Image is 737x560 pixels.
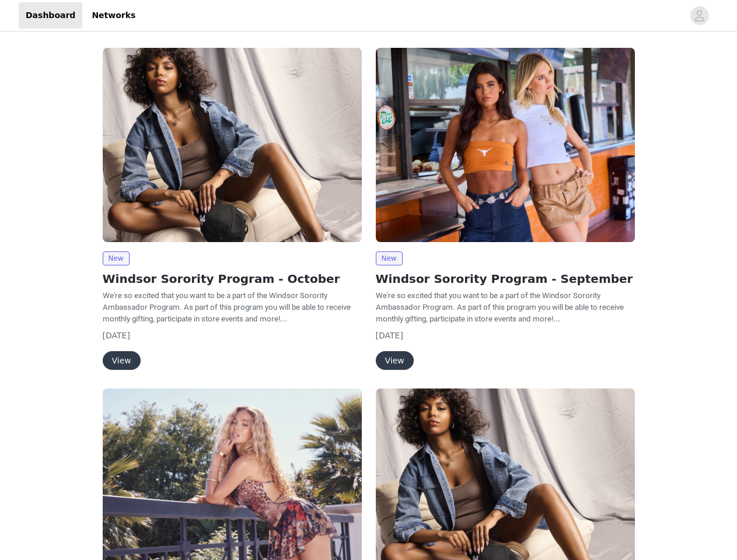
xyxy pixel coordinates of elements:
[103,351,141,370] button: View
[103,291,351,323] span: We're so excited that you want to be a part of the Windsor Sorority Ambassador Program. As part o...
[103,270,362,288] h2: Windsor Sorority Program - October
[376,356,414,365] a: View
[19,2,82,29] a: Dashboard
[376,331,403,340] span: [DATE]
[376,291,624,323] span: We're so excited that you want to be a part of the Windsor Sorority Ambassador Program. As part o...
[103,356,141,365] a: View
[103,331,130,340] span: [DATE]
[376,270,635,288] h2: Windsor Sorority Program - September
[376,251,403,265] span: New
[376,48,635,242] img: Windsor
[103,48,362,242] img: Windsor
[103,251,130,265] span: New
[694,6,705,25] div: avatar
[376,351,414,370] button: View
[85,2,142,29] a: Networks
